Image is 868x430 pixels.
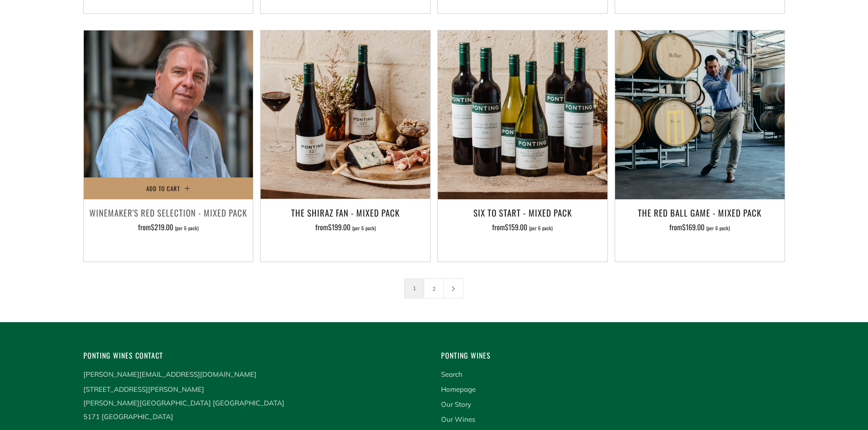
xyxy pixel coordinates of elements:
a: Search [441,370,462,379]
span: (per 6 pack) [352,226,376,231]
a: [PERSON_NAME][EMAIL_ADDRESS][DOMAIN_NAME] [83,370,257,379]
span: $199.00 [328,222,350,233]
a: Homepage [441,385,476,394]
h3: The Red Ball Game - Mixed Pack [620,205,780,220]
span: from [315,222,376,233]
a: The Red Ball Game - Mixed Pack from$169.00 (per 6 pack) [615,205,785,250]
a: Our Story [441,400,471,409]
span: 1 [404,278,424,298]
span: (per 6 pack) [175,226,199,231]
span: $159.00 [505,222,527,233]
button: Add to Cart [84,177,253,199]
a: The Shiraz Fan - Mixed Pack from$199.00 (per 6 pack) [261,205,430,250]
h3: Winemaker's Red Selection - Mixed Pack [88,205,249,220]
span: Add to Cart [146,184,180,193]
span: $169.00 [682,222,704,233]
h3: Six To Start - Mixed Pack [442,205,603,220]
a: Our Wines [441,415,475,424]
h4: Ponting Wines [441,349,785,362]
a: Six To Start - Mixed Pack from$159.00 (per 6 pack) [438,205,607,250]
span: from [492,222,553,233]
span: from [669,222,730,233]
span: (per 6 pack) [706,226,730,231]
h3: The Shiraz Fan - Mixed Pack [265,205,426,220]
span: from [138,222,199,233]
h4: Ponting Wines Contact [83,349,427,362]
p: [STREET_ADDRESS][PERSON_NAME] [PERSON_NAME][GEOGRAPHIC_DATA] [GEOGRAPHIC_DATA] 5171 [GEOGRAPHIC_D... [83,383,427,424]
a: Winemaker's Red Selection - Mixed Pack from$219.00 (per 6 pack) [84,205,253,250]
a: 2 [424,279,443,298]
span: (per 6 pack) [529,226,553,231]
span: $219.00 [151,222,173,233]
